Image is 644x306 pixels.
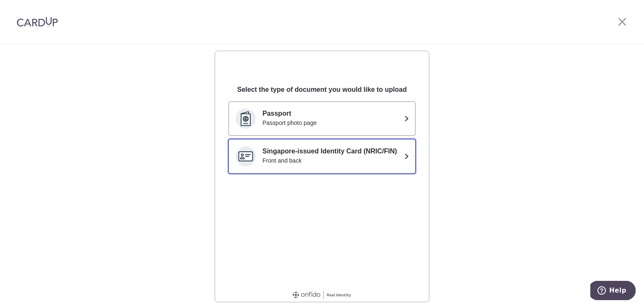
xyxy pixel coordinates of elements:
ul: Documents you can use to verify your identity [229,101,415,174]
p: Singapore-issued Identity Card (NRIC/FIN) [262,146,401,156]
div: Select the type of document you would like to upload [229,85,415,95]
div: Passport photo page [262,119,401,127]
span: Help [19,6,36,13]
p: Passport [262,109,401,119]
div: Front and back [262,156,401,165]
button: PassportPassport photo page [229,101,415,136]
img: CardUp [17,17,58,27]
button: Singapore-issued Identity Card (NRIC/FIN)Front and back [229,139,415,174]
iframe: Opens a widget where you can find more information [590,281,636,302]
